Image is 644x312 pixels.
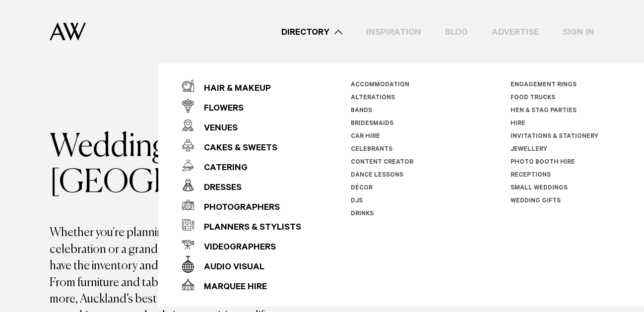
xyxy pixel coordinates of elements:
[351,121,393,127] a: Bridesmaids
[269,25,354,39] a: Directory
[511,95,555,102] a: Food Trucks
[182,96,301,116] a: Flowers
[351,133,380,140] a: Car Hire
[511,121,525,127] a: Hire
[194,218,301,238] div: Planners & Stylists
[511,108,577,115] a: Hen & Stag Parties
[194,198,280,218] div: Photographers
[194,238,276,258] div: Videographers
[194,79,271,99] div: Hair & Makeup
[511,159,575,166] a: Photo Booth Hire
[511,198,561,205] a: Wedding Gifts
[182,116,301,135] a: Venues
[351,198,363,205] a: DJs
[511,146,547,153] a: Jewellery
[351,146,392,153] a: Celebrants
[480,25,551,39] a: Advertise
[182,76,301,96] a: Hair & Makeup
[194,139,277,159] div: Cakes & Sweets
[351,159,413,166] a: Content Creator
[351,172,403,179] a: Dance Lessons
[182,215,301,235] a: Planners & Stylists
[182,155,301,175] a: Catering
[182,274,301,294] a: Marquee Hire
[551,25,606,39] a: Sign In
[351,82,409,89] a: Accommodation
[194,159,248,179] div: Catering
[511,172,551,179] a: Receptions
[511,133,598,140] a: Invitations & Stationery
[511,185,568,192] a: Small Weddings
[194,119,238,139] div: Venues
[182,235,301,254] a: Videographers
[194,278,267,298] div: Marquee Hire
[351,95,395,102] a: Alterations
[182,135,301,155] a: Cakes & Sweets
[433,25,480,39] a: Blog
[194,179,242,198] div: Dresses
[194,99,244,119] div: Flowers
[50,129,322,201] h1: Wedding Hire in [GEOGRAPHIC_DATA]
[511,82,577,89] a: Engagement Rings
[182,175,301,195] a: Dresses
[351,185,373,192] a: Décor
[50,22,86,41] img: Auckland Weddings Logo
[354,25,433,39] a: Inspiration
[194,258,264,278] div: Audio Visual
[182,195,301,215] a: Photographers
[182,254,301,274] a: Audio Visual
[351,108,372,115] a: Bands
[351,211,374,218] a: Drinks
